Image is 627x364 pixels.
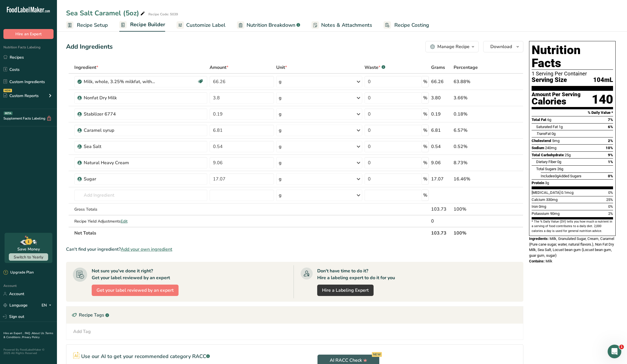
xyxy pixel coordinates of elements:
span: 3g [545,181,549,185]
a: Hire a Labeling Expert [317,285,374,296]
a: Nutrition Breakdown [237,19,300,32]
span: 6% [608,125,613,129]
div: Caramel syrup [84,127,155,134]
div: Custom Reports [3,93,39,99]
a: Recipe Builder [119,18,165,32]
span: Unit [276,64,287,71]
div: 8.73% [454,159,496,166]
div: g [279,176,282,182]
div: Calories [532,97,581,106]
span: Contains: [529,259,545,263]
span: Switch to Yearly [14,254,43,260]
span: 0.1mcg [561,190,573,195]
span: 330mg [546,198,558,202]
div: NEW [372,352,382,357]
span: Saturated Fat [536,125,558,129]
div: EN [42,302,54,309]
span: AI RACC Check [330,357,367,364]
a: About Us . [32,331,45,335]
span: Dietary Fiber [536,160,556,164]
div: Amount Per Serving [532,92,581,97]
div: 140 [592,92,613,107]
span: Milk, Granulated Sugar, Cream, Caramel (Pure cane sugar, water, natural flavors.), Non Fat Dry Mi... [529,237,614,258]
span: Recipe Setup [77,21,108,29]
div: 3.80 [431,94,451,101]
span: Total Sugars [536,167,556,171]
div: 0.54 [431,143,451,150]
button: Manage Recipe [425,41,479,52]
div: Stabilizer 6774 [84,111,155,118]
span: 2% [608,139,613,143]
span: 26g [557,167,563,171]
p: Use our AI to get your recommended category RACC [81,353,210,360]
div: Save Money [17,246,40,252]
input: Add Ingredient [74,190,207,201]
div: BETA [4,112,13,115]
span: 240mg [545,146,556,150]
span: 7% [608,118,613,122]
div: 6.57% [454,127,496,134]
a: FAQ . [25,331,32,335]
span: Nutrition Breakdown [247,21,295,29]
button: Get your label reviewed by an expert [92,285,179,296]
span: Amount [210,64,228,71]
a: Notes & Attachments [312,19,372,32]
a: Customize Label [177,19,226,32]
div: Add Ingredients [66,42,113,52]
span: Total Carbohydrate [532,153,564,157]
span: Add your own ingredient [121,246,172,253]
span: 2% [608,211,613,216]
div: 16.46% [454,176,496,182]
button: Download [483,41,523,52]
span: Potassium [532,211,549,216]
th: Net Totals [73,227,430,239]
div: 100% [454,206,496,213]
div: Waste [364,64,385,71]
button: Switch to Yearly [9,253,48,261]
span: 0g [552,131,556,136]
span: Total Fat [532,118,546,122]
div: Powered By FoodLabelMaker © 2025 All Rights Reserved [3,348,54,355]
div: 0 [431,218,451,225]
div: 6.81 [431,127,451,134]
div: NEW [3,89,12,92]
span: Notes & Attachments [321,21,372,29]
span: 10% [606,146,613,150]
span: Iron [532,204,538,209]
div: 9.06 [431,159,451,166]
span: 25g [565,153,571,157]
div: Don't have time to do it? Hire a labeling expert to do it for you [317,268,395,281]
span: 5mg [552,139,560,143]
div: Sea Salt Caramel (5oz) [66,8,146,18]
div: Gross Totals [74,206,207,212]
span: 0% [608,204,613,209]
div: Sugar [84,176,155,182]
a: Language [3,300,28,310]
div: Recipe Yield Adjustments [74,218,207,224]
span: Includes Added Sugars [541,174,581,178]
span: 0% [608,190,613,195]
span: Cholesterol [532,139,551,143]
div: 0.19 [431,111,451,118]
i: Trans [536,131,546,136]
div: g [279,78,282,85]
div: g [279,94,282,101]
span: Download [490,43,512,50]
div: 0.18% [454,111,496,118]
a: Terms & Conditions . [3,331,53,339]
div: 63.88% [454,78,496,85]
a: Privacy Policy [22,335,40,339]
th: 103.73 [430,227,452,239]
span: Percentage [454,64,478,71]
div: Recipe Code: 5039 [148,12,178,17]
span: Protein [532,181,544,185]
span: 1g [559,125,563,129]
span: Sodium [532,146,544,150]
span: Fat [536,131,551,136]
section: * The % Daily Value (DV) tells you how much a nutrient in a serving of food contributes to a dail... [532,219,613,233]
div: Can't find your ingredient? [66,246,523,253]
div: Manage Recipe [437,43,470,50]
span: Customize Label [186,21,226,29]
section: % Daily Value * [532,109,613,116]
span: 0% [608,174,613,178]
